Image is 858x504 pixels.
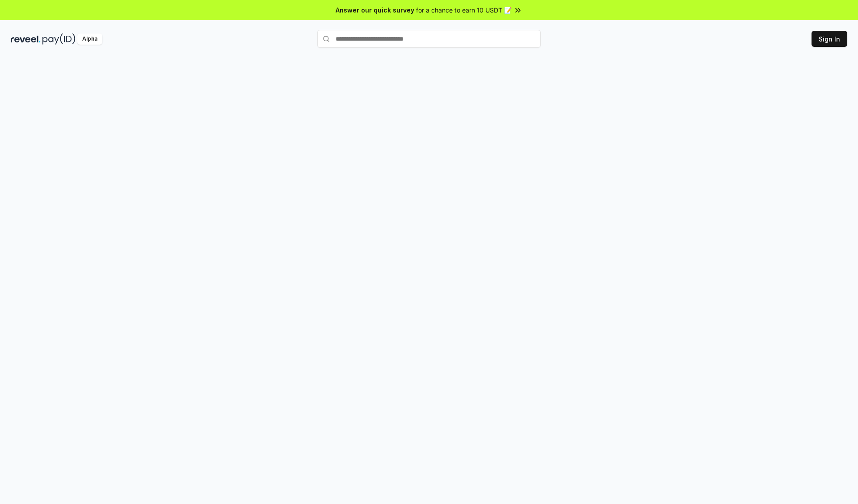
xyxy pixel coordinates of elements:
img: reveel_dark [11,33,41,45]
div: Alpha [77,33,102,45]
span: Answer our quick survey [336,5,414,15]
span: for a chance to earn 10 USDT 📝 [416,5,512,15]
img: pay_id [42,33,76,45]
button: Sign In [812,31,847,47]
